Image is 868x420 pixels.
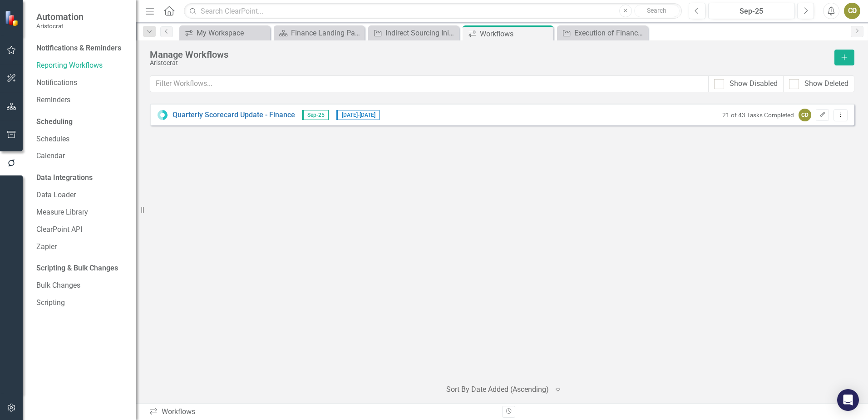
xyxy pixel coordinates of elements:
img: ClearPoint Strategy [5,10,20,26]
a: Measure Library [36,207,127,218]
div: Sep-25 [711,6,792,17]
a: Zapier [36,242,127,252]
a: Execution of Finance Transformation Strategy [559,27,646,39]
a: Indirect Sourcing Initiative [370,27,457,39]
a: Data Loader [36,190,127,200]
input: Filter Workflows... [150,75,709,92]
span: Automation [36,11,84,22]
button: Sep-25 [708,3,795,19]
a: Finance Landing Page [276,27,362,39]
div: Execution of Finance Transformation Strategy [574,27,646,39]
a: Bulk Changes [36,280,127,291]
div: Manage Workflows [150,50,830,60]
small: 21 of 43 Tasks Completed [722,111,794,119]
div: Scripting & Bulk Changes [36,263,118,274]
a: Schedules [36,134,127,145]
div: Show Disabled [730,79,778,89]
div: Aristocrat [150,60,830,66]
div: Finance Landing Page [291,27,362,39]
a: Scripting [36,298,127,308]
div: Indirect Sourcing Initiative [385,27,457,39]
div: Workflows [149,407,495,417]
span: Search [647,7,666,14]
a: Calendar [36,151,127,161]
div: Workflows [480,28,551,40]
a: Quarterly Scorecard Update - Finance [173,110,295,120]
a: ClearPoint API [36,225,127,235]
button: CD [844,3,860,19]
span: [DATE] - [DATE] [336,110,380,120]
span: Sep-25 [302,110,329,120]
div: My Workspace [197,27,268,39]
div: Open Intercom Messenger [837,389,859,411]
div: CD [799,109,811,121]
small: Aristocrat [36,22,84,30]
div: Notifications & Reminders [36,43,121,54]
div: Show Deleted [804,79,848,89]
input: Search ClearPoint... [184,3,682,19]
div: Scheduling [36,117,73,127]
button: Search [634,5,680,17]
a: Reporting Workflows [36,60,127,71]
a: My Workspace [182,27,268,39]
div: Data Integrations [36,173,93,183]
a: Reminders [36,95,127,105]
a: Notifications [36,78,127,88]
